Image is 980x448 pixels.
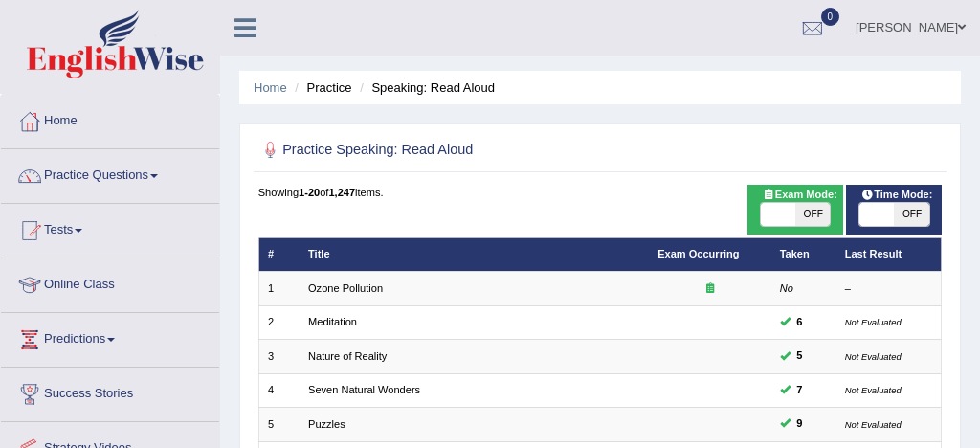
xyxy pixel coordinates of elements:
span: OFF [795,203,830,226]
th: # [258,237,300,271]
h2: Practice Speaking: Read Aloud [258,138,682,163]
b: 1-20 [299,187,320,198]
span: You can still take this question [791,347,809,365]
td: 3 [258,340,300,373]
li: Practice [290,78,351,97]
small: Not Evaluated [845,419,902,430]
div: – [845,281,932,297]
a: Home [254,80,287,95]
a: Home [1,95,219,143]
span: OFF [894,203,928,226]
th: Taken [770,237,835,271]
a: Online Class [1,258,219,306]
span: Time Mode: [855,187,939,204]
a: Ozone Pollution [308,282,383,294]
a: Predictions [1,313,219,361]
th: Title [300,237,649,271]
span: Exam Mode: [755,187,843,204]
a: Nature of Reality [308,350,387,362]
small: Not Evaluated [845,351,902,362]
a: Exam Occurring [657,248,739,259]
small: Not Evaluated [845,317,902,327]
b: 1,247 [328,187,355,198]
div: Show exams occurring in exams [747,185,843,235]
div: Showing of items. [258,185,943,200]
div: Exam occurring question [657,281,762,297]
td: 1 [258,272,300,305]
a: Success Stories [1,368,219,415]
a: Seven Natural Wonders [308,384,420,395]
a: Meditation [308,316,357,327]
a: Tests [1,204,219,252]
span: You can still take this question [791,314,809,331]
td: 5 [258,408,300,441]
th: Last Result [835,237,942,271]
td: 2 [258,305,300,339]
span: 0 [821,8,840,26]
li: Speaking: Read Aloud [355,78,495,97]
td: 4 [258,373,300,407]
span: You can still take this question [791,382,809,399]
a: Puzzles [308,418,345,430]
span: You can still take this question [791,415,809,433]
small: Not Evaluated [845,385,902,395]
em: No [780,282,793,294]
a: Practice Questions [1,149,219,197]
